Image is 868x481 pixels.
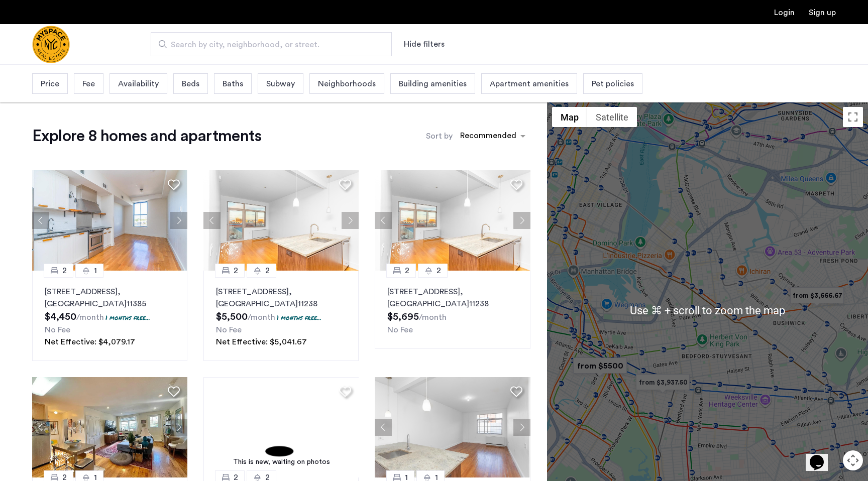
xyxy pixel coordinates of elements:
button: Previous apartment [203,212,221,229]
a: Cazamio Logo [32,26,70,63]
span: $5,695 [387,312,419,322]
span: Beds [182,78,199,90]
a: Login [774,9,795,17]
span: 2 [437,265,441,277]
span: Apartment amenities [490,78,569,90]
span: 2 [62,265,67,277]
a: This is new, waiting on photos [203,377,359,477]
button: Next apartment [170,419,187,436]
img: a8b926f1-9a91-4e5e-b036-feb4fe78ee5d_638888203077880434.jpeg [32,377,188,477]
span: 1 [94,265,97,277]
span: No Fee [45,326,70,334]
span: 2 [234,265,238,277]
sub: /month [248,313,275,321]
button: Next apartment [513,419,530,436]
div: from $3,666.67 [786,284,848,307]
button: Previous apartment [32,212,49,229]
h1: Explore 8 homes and apartments [32,126,261,146]
span: No Fee [387,326,413,334]
span: Price [41,78,59,90]
span: 2 [265,265,270,277]
div: from $5500 [569,354,631,377]
span: No Fee [216,326,242,334]
span: Baths [223,78,243,90]
span: Search by city, neighborhood, or street. [171,39,364,51]
div: Recommended [459,130,516,144]
span: Net Effective: $4,079.17 [45,338,135,346]
sub: /month [76,313,104,321]
img: 1.gif [203,377,359,477]
input: Apartment Search [151,32,392,56]
button: Next apartment [342,212,359,229]
span: 2 [405,265,409,277]
button: Previous apartment [375,212,392,229]
a: 21[STREET_ADDRESS], [GEOGRAPHIC_DATA]113851 months free...No FeeNet Effective: $4,079.17 [32,271,187,361]
button: Previous apartment [375,419,392,436]
sub: /month [419,313,447,321]
button: Toggle fullscreen view [843,107,863,127]
span: $4,450 [45,312,76,322]
img: 1990_638155425134568864.jpeg [375,377,530,477]
img: 22_638336890253477532.png [375,170,530,271]
p: 1 months free... [277,313,321,322]
img: 1997_638221932737223082.jpeg [32,170,188,271]
p: 1 months free... [105,313,150,322]
iframe: chat widget [806,441,838,471]
button: Show satellite imagery [587,107,637,127]
a: 22[STREET_ADDRESS], [GEOGRAPHIC_DATA]112381 months free...No FeeNet Effective: $5,041.67 [203,271,359,361]
span: Availability [118,78,159,90]
span: $5,500 [216,312,248,322]
img: logo [32,26,70,63]
span: Neighborhoods [318,78,376,90]
button: Previous apartment [32,419,49,436]
img: 22_638336890253477532.png [203,170,359,271]
ng-select: sort-apartment [455,127,530,145]
button: Map camera controls [843,450,863,470]
p: [STREET_ADDRESS] 11238 [216,286,346,310]
button: Next apartment [513,212,530,229]
label: Sort by [426,130,453,142]
a: 22[STREET_ADDRESS], [GEOGRAPHIC_DATA]11238No Fee [375,271,530,349]
button: Show street map [552,107,587,127]
div: This is new, waiting on photos [208,457,354,467]
button: Next apartment [170,212,187,229]
a: Registration [809,9,836,17]
span: Pet policies [592,78,634,90]
span: Fee [82,78,95,90]
p: [STREET_ADDRESS] 11238 [387,286,517,310]
button: Show or hide filters [404,38,445,50]
span: Subway [266,78,295,90]
span: Net Effective: $5,041.67 [216,338,307,346]
p: [STREET_ADDRESS] 11385 [45,286,175,310]
span: Building amenities [399,78,467,90]
div: from $3,937.50 [632,371,694,394]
